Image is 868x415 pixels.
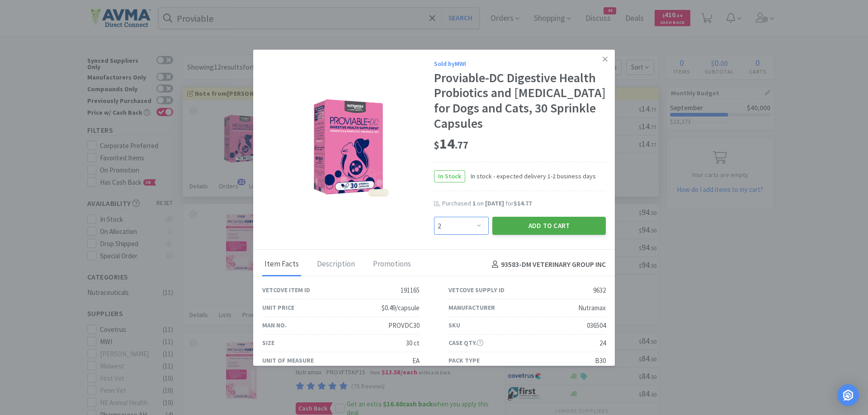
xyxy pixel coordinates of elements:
[434,171,465,182] span: In Stock
[371,253,413,276] div: Promotions
[434,70,606,131] div: Proviable-DC Digestive Health Probiotics and [MEDICAL_DATA] for Dogs and Cats, 30 Sprinkle Capsules
[448,355,480,365] div: Pack Type
[514,199,532,207] span: $14.77
[434,139,439,151] span: $
[401,285,420,296] div: 191165
[406,338,420,349] div: 30 ct
[262,338,274,348] div: Size
[595,355,606,366] div: B30
[382,303,420,313] div: $0.49/capsule
[442,199,606,208] div: Purchased on for
[448,303,495,312] div: Manufacturer
[465,171,596,181] span: In stock - expected delivery 1-2 business days
[388,320,420,331] div: PROVDC30
[587,320,606,331] div: 036504
[262,253,301,276] div: Item Facts
[455,139,468,151] span: . 77
[448,320,460,330] div: SKU
[448,285,505,295] div: Vetcove Supply ID
[485,199,504,207] span: [DATE]
[578,303,606,313] div: Nutramax
[434,135,468,153] span: 14
[593,285,606,296] div: 9632
[262,285,310,295] div: Vetcove Item ID
[599,338,606,349] div: 24
[315,253,357,276] div: Description
[837,384,859,406] div: Open Intercom Messenger
[488,259,606,270] h4: 93583 - DM VETERINARY GROUP INC
[289,88,407,205] img: 078e332e871e475bb06bd8ab6b32994f.jpg
[434,59,606,69] div: Sold by MWI
[448,338,483,348] div: Case Qty.
[262,303,294,312] div: Unit Price
[472,199,476,207] span: 1
[262,355,314,365] div: Unit of Measure
[412,355,420,366] div: EA
[262,320,287,330] div: Man No.
[492,217,606,235] button: Add to Cart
